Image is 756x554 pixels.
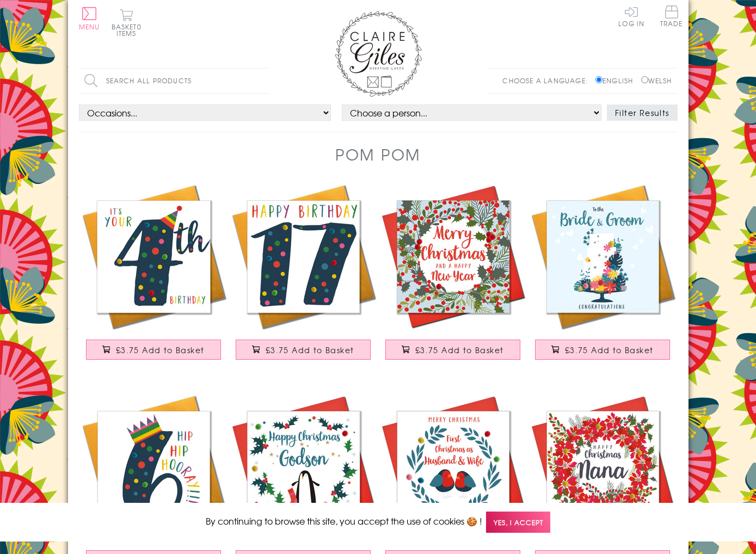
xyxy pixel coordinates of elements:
button: £3.75 Add to Basket [535,340,670,360]
a: Christmas Card, Holly and berry wreath, Pompom Embellished £3.75 Add to Basket [378,182,528,371]
img: Birthday Card, Age 6 - Blue, Hip Hip Hoorah!!!, Embellished with pompoms [79,392,229,542]
span: £3.75 Add to Basket [415,344,504,355]
a: Birthday Card, Age 4 - Blue, It's your 4th Birthday, Embellished with pompoms £3.75 Add to Basket [79,182,229,371]
button: Menu [79,7,100,30]
a: Birthday Card, Age 17 - Blue, Happy Birthday 17, Embellished with pompoms £3.75 Add to Basket [229,182,378,371]
a: Log In [618,5,644,27]
img: Christmas Card, Holly and berry wreath, Pompom Embellished [378,182,528,331]
label: Welsh [641,76,672,85]
span: £3.75 Add to Basket [266,344,354,355]
button: Filter Results [607,104,678,121]
input: Welsh [641,76,648,83]
input: English [595,76,603,83]
input: Search [259,69,269,93]
button: Basket0 items [112,9,142,36]
span: Yes, I accept [486,512,550,533]
img: Birthday Card, Age 17 - Blue, Happy Birthday 17, Embellished with pompoms [229,182,378,331]
p: Choose a language: [502,76,593,85]
img: Birthday Card, Age 4 - Blue, It's your 4th Birthday, Embellished with pompoms [79,182,229,331]
span: Menu [79,22,100,32]
button: £3.75 Add to Basket [385,340,520,360]
img: Christmas Card, Robins, 1st Christmas as Husband and Wife, Pompom Embellished [378,392,528,542]
button: £3.75 Add to Basket [86,340,221,360]
span: £3.75 Add to Basket [116,344,205,355]
span: £3.75 Add to Basket [565,344,654,355]
label: English [595,76,638,85]
img: Christmas Card, Poinsettia wreath , Happy Christmas, nana, Pompom Embellished [528,392,678,542]
img: Claire Giles Greetings Cards [335,11,422,97]
input: Search all products [79,69,269,93]
a: Trade [660,5,683,29]
a: Wedding Card, Cake, Wedding, Embellished with colourful pompoms £3.75 Add to Basket [528,182,678,371]
span: 0 items [116,22,142,38]
h1: Pom Pom [335,143,421,165]
img: Wedding Card, Cake, Wedding, Embellished with colourful pompoms [528,182,678,331]
button: £3.75 Add to Basket [236,340,371,360]
img: Christmas Card, Penguin, Godson, Embellished with colourful pompoms [229,392,378,542]
span: Trade [660,5,683,27]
